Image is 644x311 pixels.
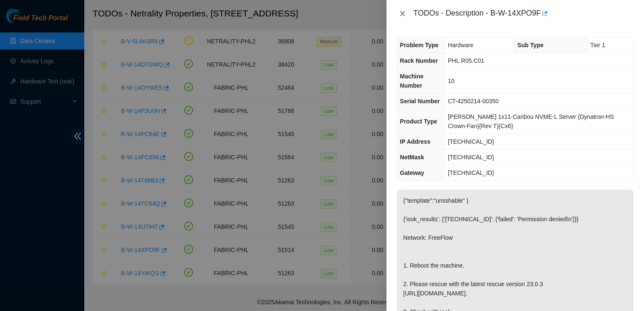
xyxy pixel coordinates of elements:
[448,113,614,129] span: [PERSON_NAME] 1x11-Caribou NVME-L Server {Dynatron-HS Crown-Fan}{Rev T}{Cx6}
[448,154,494,161] span: [TECHNICAL_ID]
[590,42,605,48] span: Tier 1
[399,10,406,17] span: close
[448,138,494,145] span: [TECHNICAL_ID]
[448,169,494,176] span: [TECHNICAL_ID]
[448,57,484,64] span: PHL.R05.C01
[400,118,437,125] span: Product Type
[400,169,424,176] span: Gateway
[400,138,430,145] span: IP Address
[448,98,499,105] span: CT-4250214-00350
[518,42,544,48] span: Sub Type
[400,154,424,161] span: NetMask
[400,57,438,64] span: Rack Number
[397,10,408,18] button: Close
[400,42,439,48] span: Problem Type
[413,7,634,20] div: TODOs - Description - B-W-14XPO9F
[400,98,440,105] span: Serial Number
[448,42,474,48] span: Hardware
[448,78,455,84] span: 10
[400,73,424,89] span: Machine Number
